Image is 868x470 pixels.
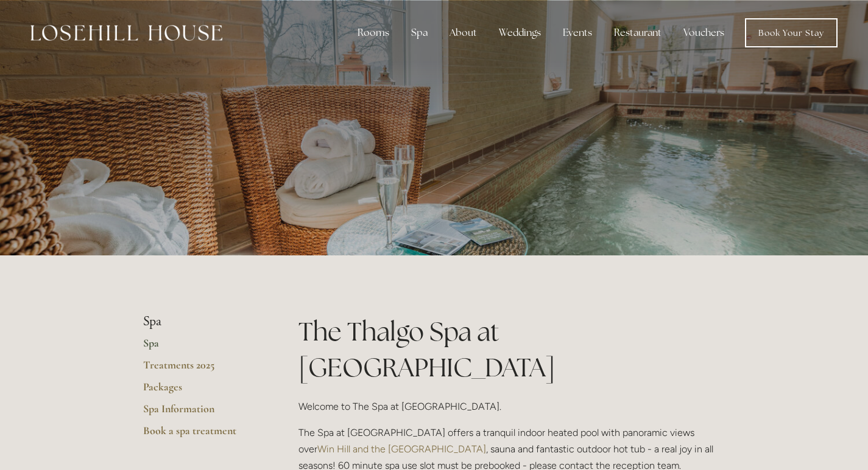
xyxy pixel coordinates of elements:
div: Spa [401,21,437,45]
a: Packages [143,380,259,402]
a: Spa [143,336,259,358]
div: Events [553,21,602,45]
img: Losehill House [30,25,222,41]
a: Treatments 2025 [143,358,259,380]
li: Spa [143,314,259,330]
div: Weddings [489,21,551,45]
div: Restaurant [604,21,671,45]
div: Rooms [348,21,399,45]
a: Spa Information [143,402,259,424]
a: Vouchers [674,21,734,45]
a: Book a spa treatment [143,424,259,446]
a: Win Hill and the [GEOGRAPHIC_DATA] [317,443,486,455]
p: Welcome to The Spa at [GEOGRAPHIC_DATA]. [298,398,725,415]
a: Book Your Stay [745,18,838,47]
div: About [440,21,487,45]
h1: The Thalgo Spa at [GEOGRAPHIC_DATA] [298,314,725,385]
